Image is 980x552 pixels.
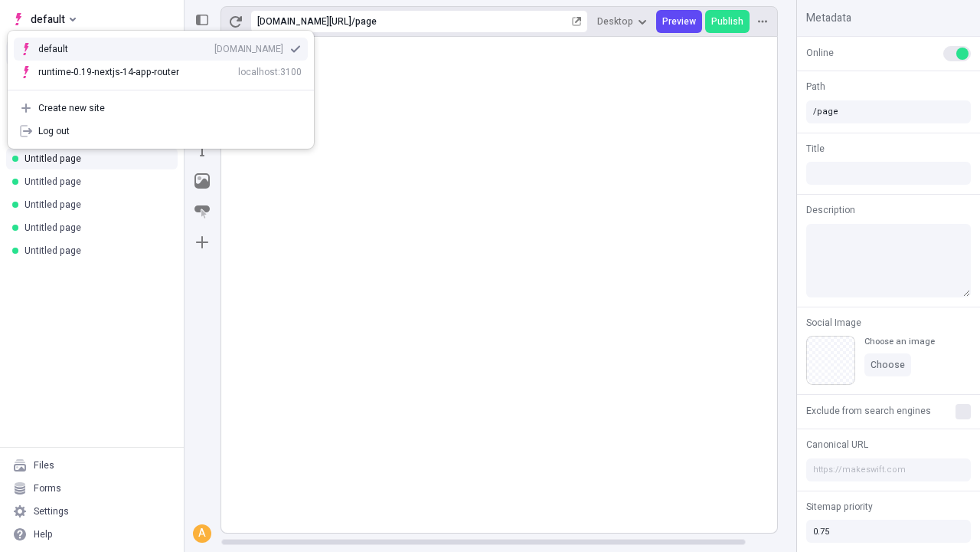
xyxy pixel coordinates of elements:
[806,46,834,60] span: Online
[24,199,165,211] div: Untitled page
[656,10,702,33] button: Preview
[864,336,935,347] div: Choose an image
[24,222,165,234] div: Untitled page
[597,15,633,28] span: Desktop
[34,482,61,495] div: Forms
[871,359,905,371] span: Choose
[24,245,165,257] div: Untitled page
[662,15,696,28] span: Preview
[711,15,743,28] span: Publish
[38,66,179,78] div: runtime-0.19-nextjs-14-app-router
[34,528,53,540] div: Help
[351,15,355,28] div: /
[188,167,216,195] button: Image
[806,203,855,217] span: Description
[864,353,911,376] button: Choose
[24,176,165,188] div: Untitled page
[38,43,92,55] div: default
[806,500,873,514] span: Sitemap priority
[188,198,216,225] button: Button
[24,153,165,165] div: Untitled page
[8,31,314,90] div: Suggestions
[591,10,653,33] button: Desktop
[806,142,825,156] span: Title
[355,15,569,28] div: page
[806,458,971,481] input: https://makeswift.com
[806,438,868,452] span: Canonical URL
[257,15,351,28] div: [URL][DOMAIN_NAME]
[194,526,210,541] div: A
[188,136,216,164] button: Text
[214,43,283,55] div: [DOMAIN_NAME]
[34,459,54,472] div: Files
[6,8,82,31] button: Select site
[705,10,750,33] button: Publish
[31,10,65,28] span: default
[806,80,825,94] span: Path
[34,505,69,517] div: Settings
[806,316,861,330] span: Social Image
[238,66,302,78] div: localhost:3100
[806,404,931,418] span: Exclude from search engines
